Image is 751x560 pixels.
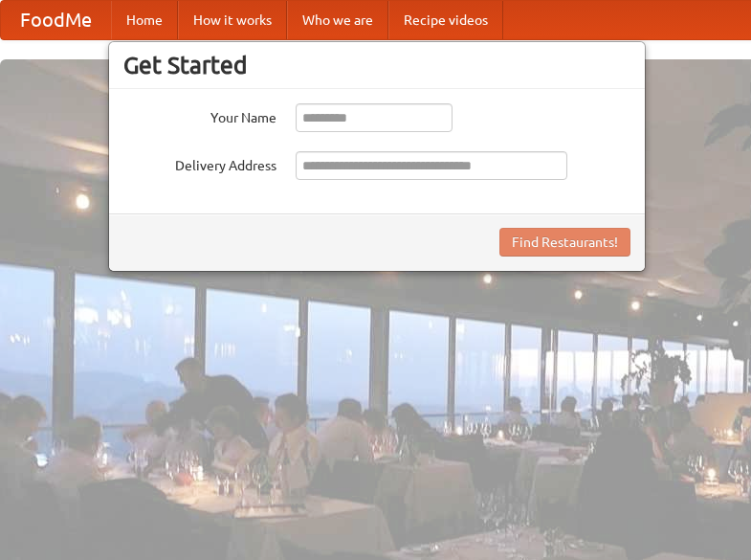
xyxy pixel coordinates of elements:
[287,1,388,39] a: Who we are
[178,1,287,39] a: How it works
[111,1,178,39] a: Home
[1,1,111,39] a: FoodMe
[388,1,503,39] a: Recipe videos
[123,103,276,127] label: Your Name
[123,151,276,175] label: Delivery Address
[499,228,630,257] button: Find Restaurants!
[123,51,630,79] h3: Get Started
